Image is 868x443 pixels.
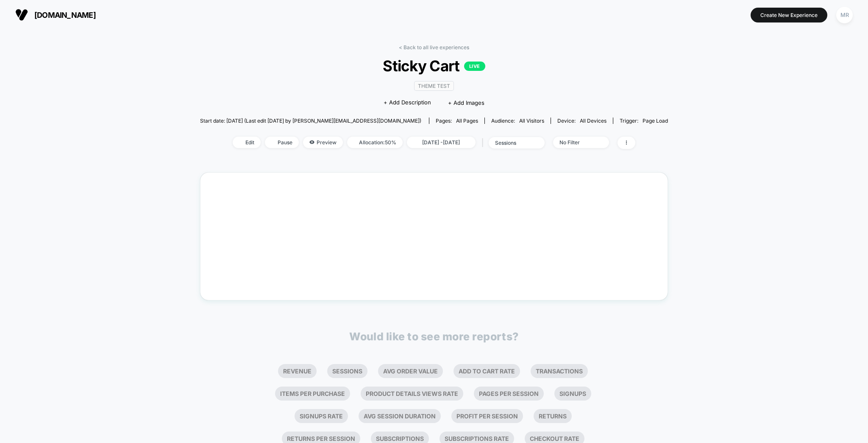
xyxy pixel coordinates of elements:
[580,118,606,124] span: all devices
[378,364,443,378] li: Avg Order Value
[491,118,544,124] div: Audience:
[453,364,520,378] li: Add To Cart Rate
[448,99,484,106] span: + Add Images
[531,364,588,378] li: Transactions
[407,137,476,148] span: [DATE] - [DATE]
[15,8,28,21] img: Visually logo
[349,330,519,343] p: Would like to see more reports?
[200,118,421,124] span: Start date: [DATE] (Last edit [DATE] by [PERSON_NAME][EMAIL_ADDRESS][DOMAIN_NAME])
[834,6,855,24] button: MR
[620,118,668,124] div: Trigger:
[534,409,572,423] li: Returns
[495,140,529,146] div: sessions
[347,137,403,148] span: Allocation: 50%
[464,62,485,71] p: LIVE
[265,137,299,148] span: Pause
[359,409,441,423] li: Avg Session Duration
[559,139,593,146] div: No Filter
[480,137,489,149] span: |
[223,57,644,75] span: Sticky Cart
[303,137,343,148] span: Preview
[34,11,96,20] span: [DOMAIN_NAME]
[384,98,431,107] span: + Add Description
[414,81,454,91] span: Theme Test
[278,364,317,378] li: Revenue
[554,387,591,401] li: Signups
[551,118,613,124] span: Device:
[399,44,469,50] a: < Back to all live experiences
[474,387,544,401] li: Pages Per Session
[456,118,478,124] span: all pages
[233,137,261,148] span: Edit
[13,8,98,22] button: [DOMAIN_NAME]
[643,118,668,124] span: Page Load
[327,364,367,378] li: Sessions
[436,118,478,124] div: Pages:
[295,409,348,423] li: Signups Rate
[451,409,523,423] li: Profit Per Session
[275,387,350,401] li: Items Per Purchase
[361,387,463,401] li: Product Details Views Rate
[751,8,827,22] button: Create New Experience
[519,118,544,124] span: All Visitors
[836,7,853,23] div: MR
